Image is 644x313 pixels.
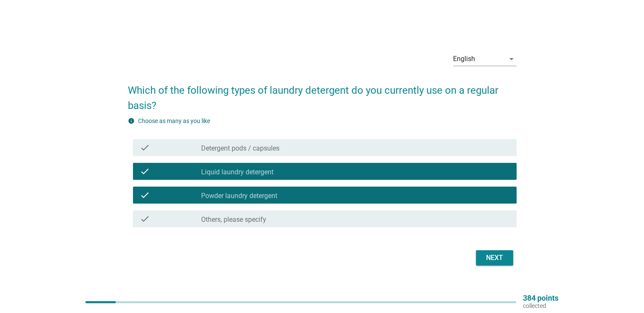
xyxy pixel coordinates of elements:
[453,55,475,63] div: English
[201,168,274,176] label: Liquid laundry detergent
[201,144,279,153] label: Detergent pods / capsules
[523,302,558,310] p: collected
[201,192,277,200] label: Powder laundry detergent
[140,143,150,153] i: check
[140,166,150,176] i: check
[140,190,150,200] i: check
[523,294,558,302] p: 384 points
[201,215,266,224] label: Others, please specify
[506,54,517,64] i: arrow_drop_down
[476,250,513,265] button: Next
[138,117,210,124] label: Choose as many as you like
[128,117,135,124] i: info
[483,253,506,263] div: Next
[140,214,150,224] i: check
[128,74,517,113] h2: Which of the following types of laundry detergent do you currently use on a regular basis?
